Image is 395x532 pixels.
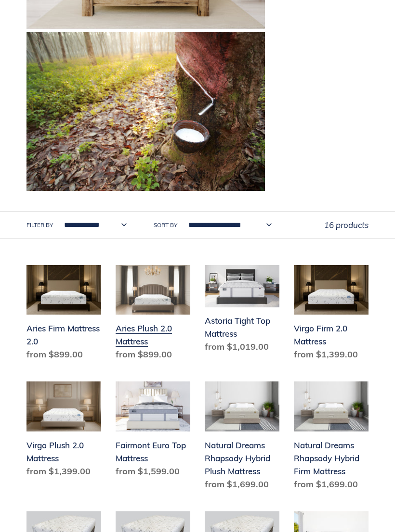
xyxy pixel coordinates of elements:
label: Sort by [154,221,177,229]
a: Natural Dreams Rhapsody Hybrid Plush Mattress [205,381,279,494]
a: Fairmont Euro Top Mattress [116,381,190,481]
a: Astoria Tight Top Mattress [205,265,279,357]
a: Natural Dreams Rhapsody Hybrid Firm Mattress [294,381,369,494]
a: Aries Firm Mattress 2.0 [26,265,101,365]
label: Filter by [26,221,53,229]
a: Virgo Firm 2.0 Mattress [294,265,369,365]
a: Aries Plush 2.0 Mattress [116,265,190,365]
span: 16 products [324,220,369,230]
a: Virgo Plush 2.0 Mattress [26,381,101,481]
